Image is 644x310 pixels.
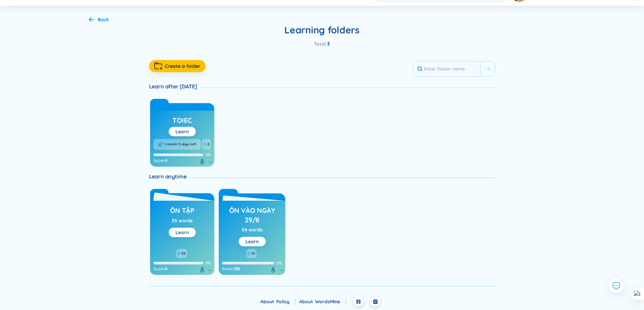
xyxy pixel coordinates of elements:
div: Back [98,16,109,23]
div: Learn after [DATE] [149,83,201,90]
h3: ôn tập [170,206,194,219]
a: Learn [175,129,189,135]
a: Policy [276,299,295,305]
span: 100 [234,266,240,272]
button: Learn [169,228,196,237]
h2: Learning folders [149,24,495,36]
a: WordsMine [315,299,346,305]
div: About [260,298,295,305]
span: Total : [314,41,327,47]
div: Learn anytime [149,173,191,180]
div: : [153,266,211,272]
div: : [222,266,282,272]
button: Create a folder [149,60,206,72]
h3: ôn vào ngày 29/8 [222,206,282,224]
h3: toiec [172,116,192,129]
span: 0 [165,158,167,163]
a: ôn tập [170,204,194,217]
span: 0 [208,142,210,147]
div: 1 month 5 days left [153,139,201,150]
a: Back [89,17,109,23]
input: Enter folder name [413,61,480,76]
span: Score [153,158,164,163]
button: Learn [169,127,196,136]
a: Learn [245,238,259,245]
span: 0% [206,152,211,157]
a: toiec [172,114,192,127]
div: About [299,298,346,305]
span: 3 [327,41,330,47]
span: 51 [252,251,255,256]
span: Score [222,266,233,272]
button: Learn [239,237,266,246]
div: 55 words [172,217,193,224]
span: 55 [182,251,186,256]
span: 0% [206,260,211,265]
div: : [153,158,211,163]
span: 0 [165,266,167,272]
a: Learn [175,229,189,235]
span: 0% [277,260,282,265]
span: Create a folder [165,63,200,69]
a: ôn vào ngày 29/8 [222,204,282,226]
span: Score [153,266,164,272]
div: 54 words [242,226,263,233]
